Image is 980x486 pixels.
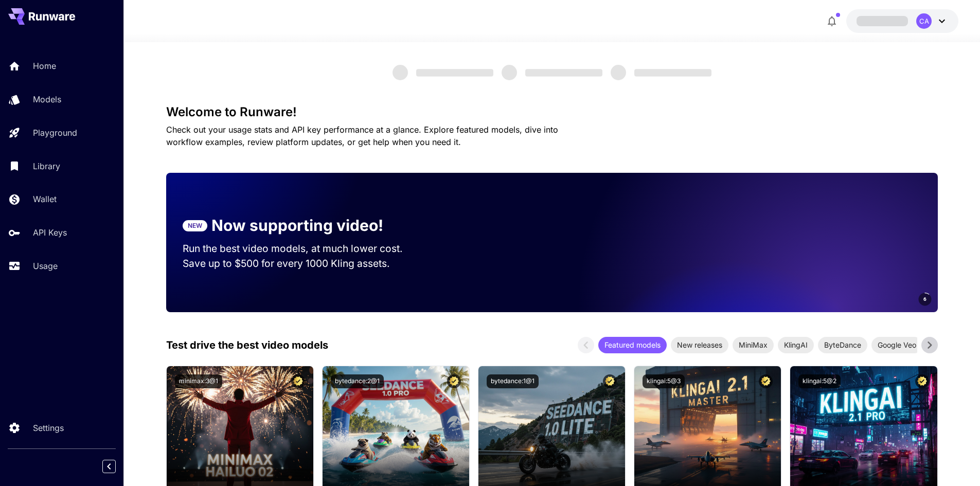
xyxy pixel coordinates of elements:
span: KlingAI [778,339,814,350]
p: API Keys [33,226,67,239]
button: bytedance:2@1 [331,374,384,388]
button: Collapse sidebar [102,460,116,473]
p: NEW [188,221,202,230]
p: Home [33,60,56,72]
span: Google Veo [871,339,922,350]
div: Featured models [598,337,667,353]
div: Collapse sidebar [110,457,123,476]
div: CA [916,13,932,29]
button: Certified Model – Vetted for best performance and includes a commercial license. [291,374,305,388]
button: Certified Model – Vetted for best performance and includes a commercial license. [759,374,773,388]
div: New releases [671,337,728,353]
p: Test drive the best video models [166,337,328,353]
div: MiniMax [733,337,774,353]
span: ByteDance [818,339,867,350]
p: Save up to $500 for every 1000 Kling assets. [183,256,422,271]
span: New releases [671,339,728,350]
span: 6 [923,295,926,303]
h3: Welcome to Runware! [166,105,938,119]
span: MiniMax [733,339,774,350]
button: CA [846,9,958,33]
span: Featured models [598,339,667,350]
div: ByteDance [818,337,867,353]
span: Check out your usage stats and API key performance at a glance. Explore featured models, dive int... [166,124,558,147]
p: Run the best video models, at much lower cost. [183,241,422,256]
div: Google Veo [871,337,922,353]
button: Certified Model – Vetted for best performance and includes a commercial license. [915,374,929,388]
button: minimax:3@1 [175,374,222,388]
button: bytedance:1@1 [487,374,539,388]
p: Wallet [33,193,57,205]
p: Usage [33,260,58,272]
p: Playground [33,127,77,139]
button: klingai:5@3 [643,374,685,388]
p: Models [33,93,61,105]
button: Certified Model – Vetted for best performance and includes a commercial license. [603,374,617,388]
button: klingai:5@2 [798,374,841,388]
p: Settings [33,422,64,434]
p: Now supporting video! [211,214,383,237]
div: KlingAI [778,337,814,353]
p: Library [33,160,60,172]
button: Certified Model – Vetted for best performance and includes a commercial license. [447,374,461,388]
